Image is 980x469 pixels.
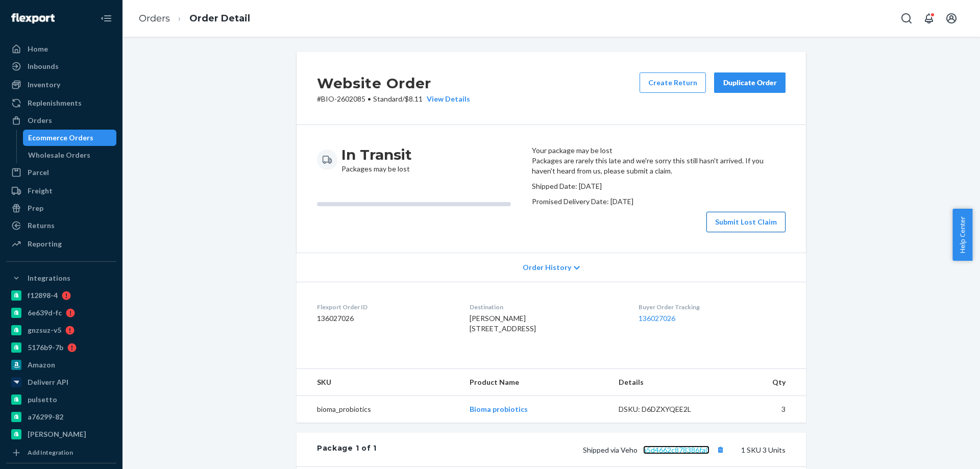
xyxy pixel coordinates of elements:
[28,80,60,90] div: Inventory
[722,396,806,423] td: 3
[28,239,62,249] div: Reporting
[317,313,453,324] dd: 136027026
[6,374,116,390] a: Deliverr API
[28,325,61,335] div: gnzsuz-v5
[28,342,63,353] div: 5176b9-7b
[11,13,55,23] img: Flexport logo
[28,273,70,283] div: Integrations
[6,270,116,286] button: Integrations
[28,377,68,387] div: Deliverr API
[6,391,116,408] a: pulsetto
[706,212,786,232] button: Submit Lost Claim
[896,8,917,29] button: Open Search Box
[6,339,116,356] a: 5176b9-7b
[6,164,116,181] a: Parcel
[6,77,116,93] a: Inventory
[6,357,116,373] a: Amazon
[919,8,939,29] button: Open notifications
[6,236,116,252] a: Reporting
[139,13,170,24] a: Orders
[28,186,53,196] div: Freight
[28,203,43,213] div: Prep
[6,322,116,338] a: gnzsuz-v5
[28,150,90,160] div: Wholesale Orders
[28,360,55,370] div: Amazon
[423,94,470,104] button: View Details
[6,447,116,459] a: Add Integration
[6,426,116,442] a: [PERSON_NAME]
[317,303,453,311] dt: Flexport Order ID
[28,167,49,178] div: Parcel
[367,94,371,103] span: •
[377,443,786,456] div: 1 SKU 3 Units
[723,78,777,88] div: Duplicate Order
[317,94,470,104] p: # BIO-2602085 / $8.11
[619,404,715,414] div: DSKU: D6DZXYQEE2L
[610,369,723,396] th: Details
[6,41,116,57] a: Home
[28,98,82,108] div: Replenishments
[96,8,116,29] button: Close Navigation
[23,147,117,163] a: Wholesale Orders
[28,308,62,318] div: 6e639d-fc
[6,95,116,111] a: Replenishments
[532,196,786,207] p: Promised Delivery Date: [DATE]
[28,412,63,422] div: a76299-82
[131,4,258,34] ol: breadcrumbs
[532,145,786,156] header: Your package may be lost
[317,72,470,94] h2: Website Order
[714,443,727,456] button: Copy tracking number
[639,314,675,323] a: 136027026
[6,287,116,304] a: f12898-4
[28,290,58,301] div: f12898-4
[714,72,786,93] button: Duplicate Order
[297,396,461,423] td: bioma_probiotics
[532,181,786,191] p: Shipped Date: [DATE]
[952,209,972,261] button: Help Center
[6,112,116,129] a: Orders
[189,13,250,24] a: Order Detail
[941,8,962,29] button: Open account menu
[341,145,412,164] h3: In Transit
[523,262,571,273] span: Order History
[28,61,59,71] div: Inbounds
[6,183,116,199] a: Freight
[643,446,709,454] a: a5d4662c878386fa0
[28,394,57,405] div: pulsetto
[28,429,86,439] div: [PERSON_NAME]
[461,369,610,396] th: Product Name
[583,446,727,454] span: Shipped via Veho
[28,133,93,143] div: Ecommerce Orders
[532,156,786,176] p: Packages are rarely this late and we're sorry this still hasn't arrived. If you haven't heard fro...
[640,72,706,93] button: Create Return
[341,145,412,174] div: Packages may be lost
[6,217,116,234] a: Returns
[470,314,536,333] span: [PERSON_NAME] [STREET_ADDRESS]
[297,369,461,396] th: SKU
[470,405,528,413] a: Bioma probiotics
[28,448,73,457] div: Add Integration
[6,409,116,425] a: a76299-82
[722,369,806,396] th: Qty
[317,443,377,456] div: Package 1 of 1
[28,220,55,231] div: Returns
[23,130,117,146] a: Ecommerce Orders
[28,44,48,54] div: Home
[6,58,116,75] a: Inbounds
[373,94,402,103] span: Standard
[470,303,622,311] dt: Destination
[639,303,786,311] dt: Buyer Order Tracking
[6,305,116,321] a: 6e639d-fc
[28,115,52,126] div: Orders
[6,200,116,216] a: Prep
